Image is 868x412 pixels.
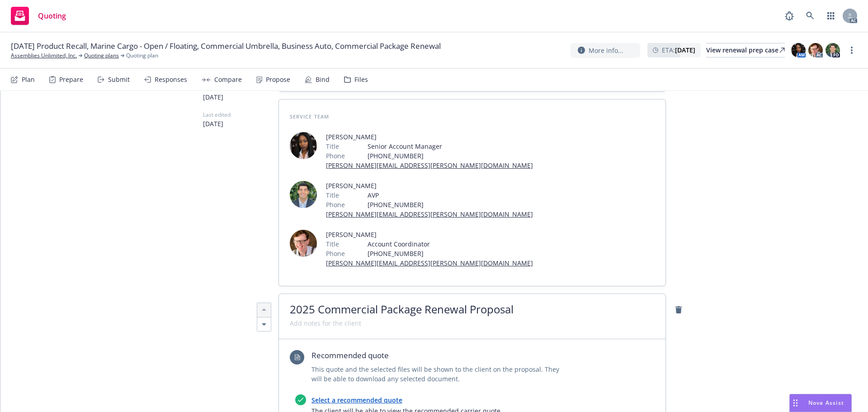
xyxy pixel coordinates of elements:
[326,230,533,239] span: [PERSON_NAME]
[808,43,823,57] img: photo
[791,43,806,57] img: photo
[826,43,840,57] img: photo
[266,76,290,83] div: Propose
[108,76,130,83] div: Submit
[203,119,278,128] span: [DATE]
[368,249,533,258] span: [PHONE_NUMBER]
[326,161,533,170] a: [PERSON_NAME][EMAIL_ADDRESS][PERSON_NAME][DOMAIN_NAME]
[706,43,785,57] a: View renewal prep case
[290,113,329,120] span: Service Team
[589,46,623,55] span: More info...
[326,181,533,190] span: [PERSON_NAME]
[22,76,35,83] div: Plan
[316,76,330,83] div: Bind
[7,3,70,28] a: Quoting
[368,142,533,151] span: Senior Account Manager
[662,45,695,55] span: ETA :
[846,45,857,56] a: more
[326,210,533,218] a: [PERSON_NAME][EMAIL_ADDRESS][PERSON_NAME][DOMAIN_NAME]
[801,7,819,25] a: Search
[354,76,368,83] div: Files
[38,12,66,19] span: Quoting
[368,200,533,209] span: [PHONE_NUMBER]
[326,200,345,209] span: Phone
[126,52,158,60] span: Quoting plan
[326,142,339,151] span: Title
[368,151,533,161] span: [PHONE_NUMBER]
[311,350,569,361] span: Recommended quote
[780,7,798,25] a: Report a Bug
[290,181,317,208] img: employee photo
[368,239,533,249] span: Account Coordinator
[290,132,317,159] img: employee photo
[571,43,640,58] button: More info...
[326,259,533,267] a: [PERSON_NAME][EMAIL_ADDRESS][PERSON_NAME][DOMAIN_NAME]
[290,230,317,257] img: employee photo
[706,43,785,57] div: View renewal prep case
[368,190,533,200] span: AVP
[203,111,278,119] span: Last edited
[675,46,695,54] strong: [DATE]
[808,399,844,407] span: Nova Assist
[11,52,77,60] a: Assemblies Unlimited, Inc.
[673,304,684,315] a: remove
[326,151,345,161] span: Phone
[790,394,801,412] div: Drag to move
[789,394,852,412] button: Nova Assist
[822,7,840,25] a: Switch app
[155,76,187,83] div: Responses
[203,92,278,102] span: [DATE]
[214,76,242,83] div: Compare
[311,365,569,384] span: This quote and the selected files will be shown to the client on the proposal. They will be able ...
[326,249,345,258] span: Phone
[326,132,533,142] span: [PERSON_NAME]
[326,239,339,249] span: Title
[84,52,119,60] a: Quoting plans
[290,302,514,317] span: 2025 Commercial Package Renewal Proposal
[326,190,339,200] span: Title
[59,76,83,83] div: Prepare
[311,396,402,404] a: Select a recommended quote
[11,41,441,52] span: [DATE] Product Recall, Marine Cargo - Open / Floating, Commercial Umbrella, Business Auto, Commer...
